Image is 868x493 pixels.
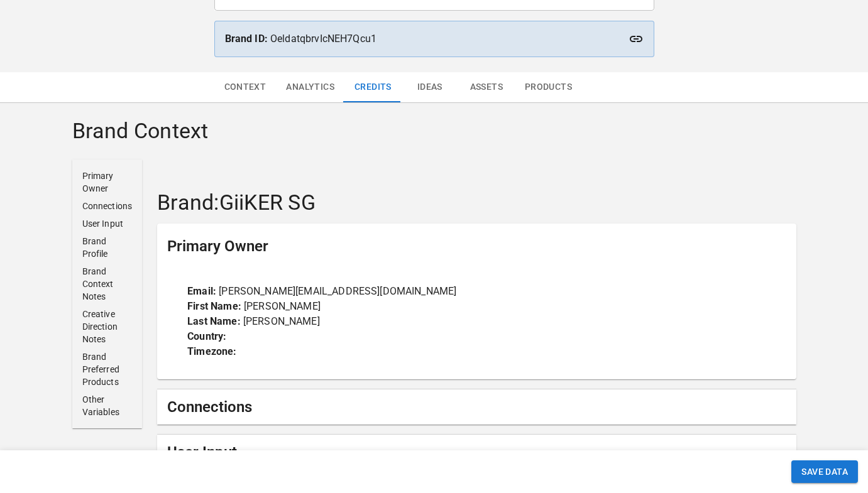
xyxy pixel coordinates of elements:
strong: Timezone: [187,345,236,357]
button: Analytics [276,72,344,102]
h5: User Input [167,442,237,462]
div: Primary Owner [157,224,796,269]
p: Brand Preferred Products [82,350,133,388]
p: Brand Context Notes [82,265,133,303]
p: OeldatqbrvIcNEH7Qcu1 [225,31,644,46]
h4: Brand Context [72,118,796,144]
p: [PERSON_NAME] [187,314,766,329]
p: User Input [82,217,133,230]
p: Creative Direction Notes [82,308,133,345]
strong: First Name: [187,300,241,312]
div: Connections [157,389,796,425]
strong: Email: [187,285,216,297]
strong: Last Name: [187,315,241,327]
button: Ideas [402,72,458,102]
button: SAVE DATA [791,460,858,484]
h4: Brand: GiiKER SG [157,190,796,216]
button: Credits [344,72,402,102]
p: [PERSON_NAME][EMAIL_ADDRESS][DOMAIN_NAME] [187,284,766,299]
p: Connections [82,200,133,212]
h5: Connections [167,397,252,417]
strong: Brand ID: [225,33,268,45]
button: Products [515,72,582,102]
h5: Primary Owner [167,236,268,256]
p: Primary Owner [82,170,133,195]
p: Other Variables [82,393,133,418]
strong: Country: [187,330,226,342]
button: Context [214,72,277,102]
p: [PERSON_NAME] [187,299,766,314]
p: Brand Profile [82,235,133,260]
button: Assets [458,72,515,102]
div: User Input [157,435,796,470]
